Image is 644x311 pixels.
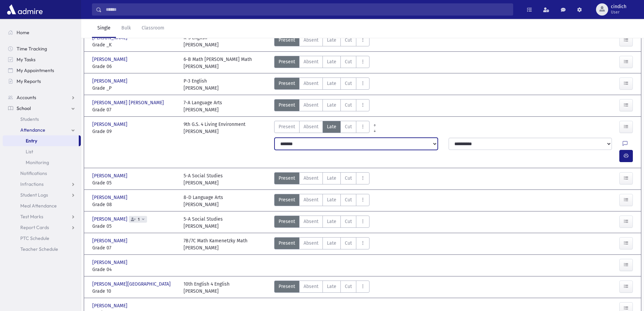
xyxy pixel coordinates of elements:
[327,123,336,130] span: Late
[327,196,336,203] span: Late
[274,281,369,295] div: AttTypes
[3,211,81,222] a: Test Marks
[279,196,295,203] span: Present
[3,54,81,65] a: My Tasks
[92,99,165,106] span: [PERSON_NAME] [PERSON_NAME]
[92,172,129,179] span: [PERSON_NAME]
[327,218,336,225] span: Late
[92,121,129,128] span: [PERSON_NAME]
[92,128,177,135] span: Grade 09
[345,102,352,109] span: Cut
[3,233,81,244] a: PTC Schedule
[3,190,81,200] a: Student Logs
[184,121,245,135] div: 9th G.S. 4 Living Environment [PERSON_NAME]
[279,80,295,87] span: Present
[26,138,37,144] span: Entry
[3,65,81,76] a: My Appointments
[184,34,219,48] div: K-5 English [PERSON_NAME]
[274,77,369,92] div: AttTypes
[274,194,369,208] div: AttTypes
[20,192,48,198] span: Student Logs
[184,237,247,251] div: 7B/7C Math Kamenetzky Math [PERSON_NAME]
[345,240,352,247] span: Cut
[20,246,58,252] span: Teacher Schedule
[274,34,369,48] div: AttTypes
[304,240,318,247] span: Absent
[184,216,223,230] div: 5-A Social Studies [PERSON_NAME]
[327,37,336,44] span: Late
[92,106,177,113] span: Grade 07
[3,92,81,103] a: Accounts
[92,63,177,70] span: Grade 06
[3,114,81,125] a: Students
[279,123,295,130] span: Present
[17,94,36,101] span: Accounts
[92,302,129,309] span: [PERSON_NAME]
[274,216,369,230] div: AttTypes
[17,105,31,111] span: School
[20,181,44,187] span: Infractions
[184,56,252,70] div: 6-B Math [PERSON_NAME] Math [PERSON_NAME]
[279,240,295,247] span: Present
[274,121,369,135] div: AttTypes
[92,201,177,208] span: Grade 08
[92,179,177,186] span: Grade 05
[20,224,49,230] span: Report Cards
[92,19,116,38] a: Single
[17,29,29,36] span: Home
[345,175,352,182] span: Cut
[3,103,81,114] a: School
[327,58,336,65] span: Late
[327,283,336,290] span: Late
[3,222,81,233] a: Report Cards
[184,194,223,208] div: 8-D Language Arts [PERSON_NAME]
[92,216,129,223] span: [PERSON_NAME]
[184,77,219,92] div: P-3 English [PERSON_NAME]
[3,43,81,54] a: Time Tracking
[345,123,352,130] span: Cut
[26,149,33,155] span: List
[92,223,177,230] span: Grade 05
[304,218,318,225] span: Absent
[274,172,369,186] div: AttTypes
[279,58,295,65] span: Present
[279,37,295,44] span: Present
[3,157,81,168] a: Monitoring
[17,46,47,52] span: Time Tracking
[92,194,129,201] span: [PERSON_NAME]
[304,196,318,203] span: Absent
[345,196,352,203] span: Cut
[327,240,336,247] span: Late
[92,237,129,244] span: [PERSON_NAME]
[26,159,49,165] span: Monitoring
[279,218,295,225] span: Present
[345,58,352,65] span: Cut
[92,288,177,295] span: Grade 10
[279,283,295,290] span: Present
[116,19,136,38] a: Bulk
[92,56,129,63] span: [PERSON_NAME]
[20,235,49,241] span: PTC Schedule
[3,179,81,190] a: Infractions
[5,3,44,16] img: AdmirePro
[345,283,352,290] span: Cut
[17,78,41,84] span: My Reports
[345,218,352,225] span: Cut
[102,3,513,16] input: Search
[304,80,318,87] span: Absent
[92,281,172,288] span: [PERSON_NAME][GEOGRAPHIC_DATA]
[274,56,369,70] div: AttTypes
[304,58,318,65] span: Absent
[304,175,318,182] span: Absent
[3,168,81,179] a: Notifications
[17,67,54,73] span: My Appointments
[137,217,141,222] span: 1
[345,80,352,87] span: Cut
[92,266,177,273] span: Grade 04
[20,203,57,209] span: Meal Attendance
[279,175,295,182] span: Present
[3,244,81,254] a: Teacher Schedule
[3,135,79,146] a: Entry
[17,57,35,63] span: My Tasks
[611,9,626,15] span: User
